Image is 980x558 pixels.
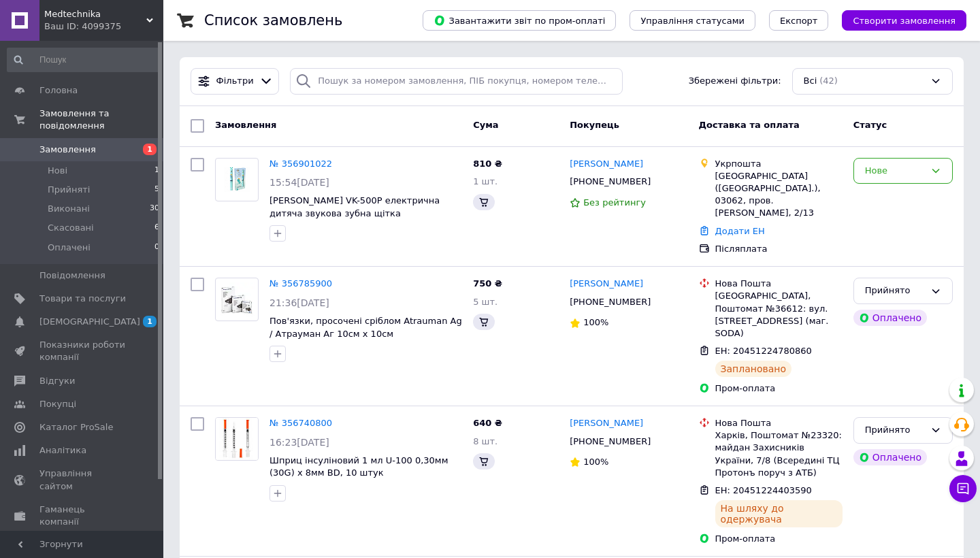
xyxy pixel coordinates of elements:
div: Прийнято [865,284,925,298]
span: Управління сайтом [39,467,126,492]
a: [PERSON_NAME] [570,158,643,171]
span: 8 шт. [473,436,497,446]
div: Ваш ID: 4099375 [44,20,163,33]
span: 21:36[DATE] [269,297,329,308]
a: Фото товару [215,417,259,461]
a: [PERSON_NAME] VK-500P електрична дитяча звукова зубна щітка [269,195,440,218]
span: Збережені фільтри: [689,75,781,88]
span: Фільтри [216,75,254,88]
input: Пошук [7,48,161,72]
span: Оплачені [48,242,91,254]
div: Пром-оплата [715,533,843,545]
span: Показники роботи компанії [39,339,126,363]
div: [GEOGRAPHIC_DATA] ([GEOGRAPHIC_DATA].), 03062, пров. [PERSON_NAME], 2/13 [715,170,843,220]
img: Фото товару [216,418,258,460]
div: Прийнято [865,423,925,438]
button: Управління статусами [630,10,755,31]
img: Фото товару [216,282,258,317]
div: Післяплата [715,243,843,255]
span: Каталог ProSale [39,421,113,433]
span: Прийняті [48,184,90,196]
div: [PHONE_NUMBER] [567,433,653,450]
span: Виконані [48,203,90,215]
span: Головна [39,84,78,97]
span: Статус [853,120,887,130]
span: 6 [154,222,159,234]
span: 15:54[DATE] [269,177,329,188]
button: Завантажити звіт по пром-оплаті [423,10,616,31]
div: Укрпошта [715,158,843,170]
span: Експорт [780,16,818,26]
div: Нове [865,164,925,178]
span: 750 ₴ [473,278,502,289]
div: Оплачено [853,449,927,465]
span: 1 [143,144,157,155]
span: Створити замовлення [853,16,955,26]
a: № 356740800 [269,418,332,428]
img: Фото товару [216,167,258,192]
span: (42) [819,76,838,86]
span: Покупці [39,398,76,410]
span: Без рейтингу [583,197,646,208]
input: Пошук за номером замовлення, ПІБ покупця, номером телефону, Email, номером накладної [290,68,623,95]
a: Фото товару [215,278,259,321]
span: Гаманець компанії [39,504,126,528]
span: Cума [473,120,498,130]
a: Пов'язки, просочені сріблом Atrauman Ag / Атрауман Аг 10см х 10см [269,316,462,339]
a: Додати ЕН [715,226,765,236]
span: 5 [154,184,159,196]
div: Пром-оплата [715,382,843,395]
div: [PHONE_NUMBER] [567,293,653,311]
div: Заплановано [715,361,792,377]
span: Аналітика [39,444,86,457]
span: 1 [154,165,159,177]
div: [PHONE_NUMBER] [567,173,653,191]
span: 100% [583,317,608,327]
button: Створити замовлення [842,10,966,31]
span: 1 шт. [473,176,497,186]
div: Нова Пошта [715,417,843,429]
span: Medtechnika [44,8,146,20]
span: Управління статусами [640,16,745,26]
span: Повідомлення [39,269,105,282]
a: № 356785900 [269,278,332,289]
a: Фото товару [215,158,259,201]
span: Замовлення та повідомлення [39,108,163,132]
a: Шприц інсуліновий 1 мл U-100 0,30мм (30G) x 8мм BD, 10 штук [269,455,448,478]
div: Оплачено [853,310,927,326]
span: Скасовані [48,222,94,234]
span: Нові [48,165,67,177]
div: [GEOGRAPHIC_DATA], Поштомат №36612: вул. [STREET_ADDRESS] (маг. SODA) [715,290,843,340]
span: ЕН: 20451224780860 [715,346,812,356]
button: Експорт [769,10,829,31]
h1: Список замовлень [204,12,342,29]
div: На шляху до одержувача [715,500,843,527]
span: Покупець [570,120,619,130]
span: 100% [583,457,608,467]
span: [DEMOGRAPHIC_DATA] [39,316,140,328]
span: 810 ₴ [473,159,502,169]
span: Замовлення [215,120,276,130]
span: 30 [150,203,159,215]
a: [PERSON_NAME] [570,278,643,291]
span: 640 ₴ [473,418,502,428]
span: 1 [143,316,157,327]
button: Чат з покупцем [949,475,977,502]
span: Завантажити звіт по пром-оплаті [434,14,605,27]
span: ЕН: 20451224403590 [715,485,812,495]
div: Нова Пошта [715,278,843,290]
a: № 356901022 [269,159,332,169]
span: Доставка та оплата [699,120,800,130]
span: 16:23[DATE] [269,437,329,448]
span: Всі [804,75,817,88]
span: Замовлення [39,144,96,156]
span: Відгуки [39,375,75,387]
span: 5 шт. [473,297,497,307]
span: Товари та послуги [39,293,126,305]
a: Створити замовлення [828,15,966,25]
div: Харків, Поштомат №23320: майдан Захисників України, 7/8 (Всередині ТЦ Протонъ поруч з АТБ) [715,429,843,479]
span: 0 [154,242,159,254]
